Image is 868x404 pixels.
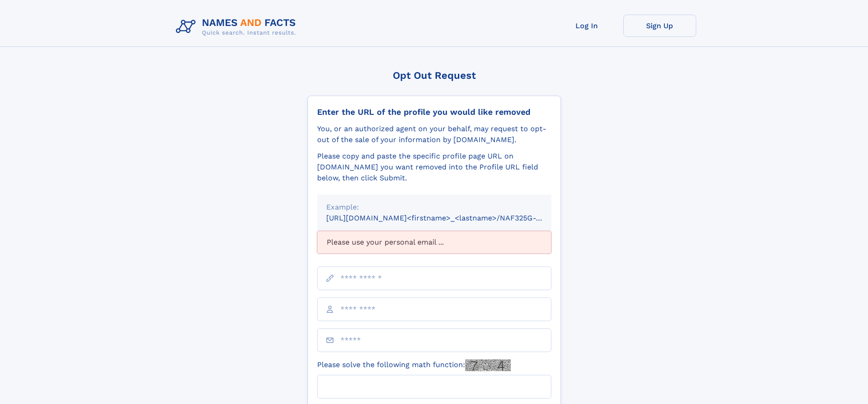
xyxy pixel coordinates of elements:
div: Please use your personal email ... [317,231,551,254]
div: Enter the URL of the profile you would like removed [317,107,551,117]
img: Logo Names and Facts [172,15,303,39]
label: Please solve the following math function: [317,359,511,371]
div: Opt Out Request [308,70,561,81]
a: Sign Up [623,15,696,37]
div: Example: [326,202,542,213]
div: You, or an authorized agent on your behalf, may request to opt-out of the sale of your informatio... [317,123,551,145]
a: Log In [550,15,623,37]
small: [URL][DOMAIN_NAME]<firstname>_<lastname>/NAF325G-xxxxxxxx [326,214,569,222]
div: Please copy and paste the specific profile page URL on [DOMAIN_NAME] you want removed into the Pr... [317,151,551,184]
